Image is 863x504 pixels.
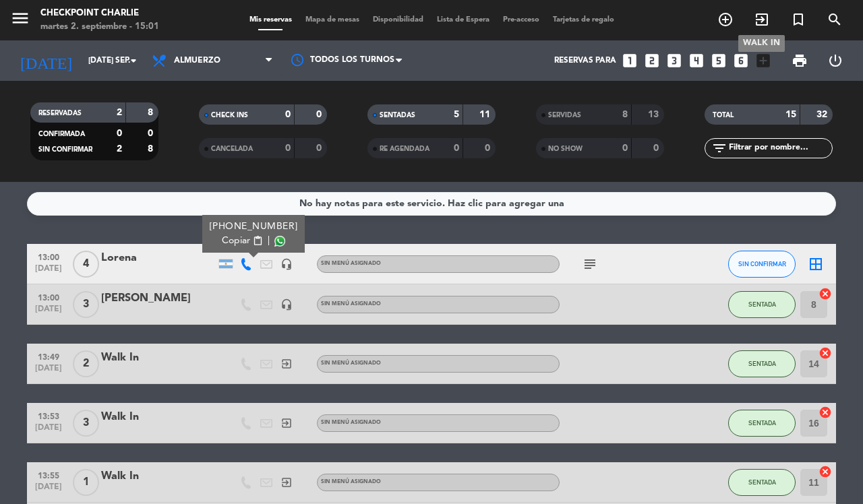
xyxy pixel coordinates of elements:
span: Disponibilidad [366,16,430,24]
span: SIN CONFIRMAR [38,146,92,153]
span: Mis reservas [243,16,299,24]
div: [PERSON_NAME] [101,290,216,307]
span: Sin menú asignado [321,301,381,307]
span: SENTADA [748,478,776,486]
span: NO SHOW [548,146,583,152]
span: CHECK INS [211,112,248,119]
i: looks_3 [665,52,683,69]
div: Checkpoint Charlie [40,7,159,20]
span: Sin menú asignado [321,360,381,366]
span: [DATE] [32,482,65,498]
button: SENTADA [728,350,796,377]
span: 13:00 [32,249,65,264]
i: power_settings_new [827,53,843,69]
strong: 15 [785,110,796,119]
i: headset_mic [280,298,293,311]
span: Copiar [222,234,250,248]
span: print [792,53,808,69]
i: exit_to_app [754,11,770,28]
i: looks_two [643,52,661,69]
span: [DATE] [32,364,65,379]
button: SENTADA [728,410,796,437]
i: looks_5 [710,52,727,69]
strong: 5 [454,110,459,119]
button: SENTADA [728,469,796,496]
span: 13:00 [32,289,65,305]
span: SERVIDAS [548,112,581,119]
span: SENTADA [748,301,776,308]
span: [DATE] [32,264,65,280]
span: content_paste [253,236,263,246]
span: TOTAL [713,112,734,119]
span: RESERVADAS [38,110,82,117]
span: [DATE] [32,305,65,320]
i: exit_to_app [280,417,293,429]
div: Walk In [101,349,216,367]
span: Tarjetas de regalo [546,16,621,24]
strong: 2 [117,144,122,154]
strong: 0 [622,144,628,153]
i: subject [582,256,598,272]
span: 13:49 [32,348,65,364]
strong: 0 [316,144,324,153]
div: [PHONE_NUMBER] [210,220,298,234]
span: CONFIRMADA [38,131,85,137]
strong: 8 [148,108,156,117]
span: Lista de Espera [430,16,496,24]
i: cancel [819,346,832,360]
i: menu [10,8,30,28]
i: arrow_drop_down [125,53,142,69]
strong: 8 [148,144,156,154]
strong: 0 [285,144,291,153]
span: 2 [73,350,99,377]
div: No hay notas para este servicio. Haz clic para agregar una [299,196,564,212]
strong: 13 [648,110,661,119]
span: 1 [73,469,99,496]
div: Walk In [101,468,216,485]
button: SIN CONFIRMAR [728,251,796,278]
i: border_all [808,256,824,272]
span: Mapa de mesas [299,16,366,24]
i: cancel [819,287,832,301]
strong: 0 [148,129,156,138]
button: SENTADA [728,291,796,318]
button: menu [10,8,30,33]
span: SENTADAS [380,112,415,119]
i: exit_to_app [280,476,293,489]
i: looks_6 [732,52,750,69]
span: [DATE] [32,423,65,439]
strong: 8 [622,110,628,119]
span: 3 [73,410,99,437]
span: 3 [73,291,99,318]
strong: 2 [117,108,122,117]
div: Walk In [101,408,216,426]
i: cancel [819,465,832,478]
span: SENTADA [748,419,776,427]
span: SIN CONFIRMAR [738,260,786,267]
span: 13:55 [32,467,65,482]
span: Reservas para [554,56,616,65]
i: [DATE] [10,46,82,75]
strong: 0 [285,110,291,119]
span: 4 [73,251,99,278]
strong: 11 [479,110,493,119]
i: headset_mic [280,258,293,270]
i: cancel [819,406,832,419]
div: LOG OUT [817,40,853,81]
i: looks_one [621,52,638,69]
i: exit_to_app [280,358,293,370]
span: Pre-acceso [496,16,546,24]
strong: 0 [485,144,493,153]
div: Lorena [101,249,216,267]
div: WALK IN [738,35,785,52]
i: add_circle_outline [717,11,734,28]
span: CANCELADA [211,146,253,152]
strong: 0 [454,144,459,153]
i: search [827,11,843,28]
span: RE AGENDADA [380,146,429,152]
div: martes 2. septiembre - 15:01 [40,20,159,34]
span: 13:53 [32,408,65,423]
strong: 32 [816,110,830,119]
strong: 0 [316,110,324,119]
span: SENTADA [748,360,776,367]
